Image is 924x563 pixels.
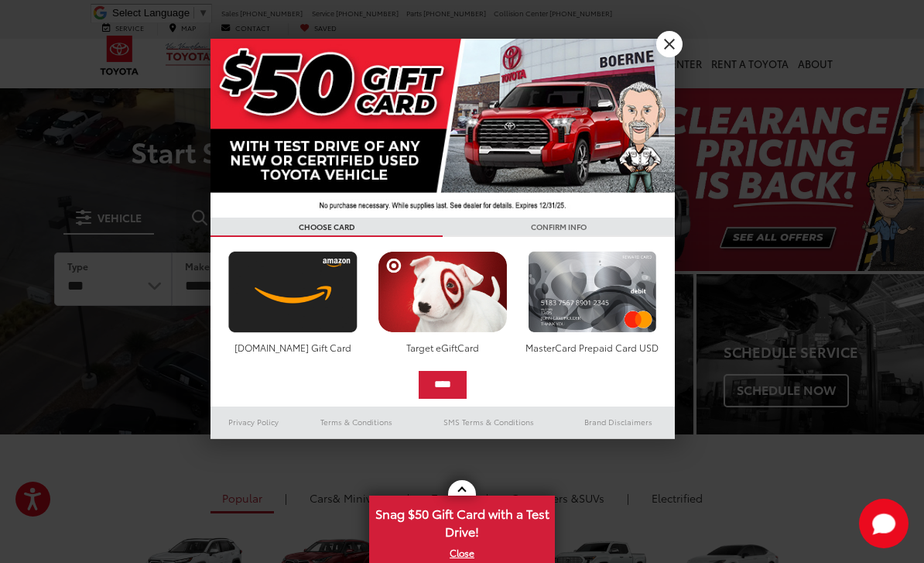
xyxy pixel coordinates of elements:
[374,251,511,333] img: targetcard.png
[524,341,661,354] div: MasterCard Prepaid Card USD
[371,497,553,544] span: Snag $50 Gift Card with a Test Drive!
[562,413,675,431] a: Brand Disclaimers
[859,499,909,548] svg: Start Chat
[443,218,675,237] h3: CONFIRM INFO
[224,251,361,333] img: amazoncard.png
[224,341,361,354] div: [DOMAIN_NAME] Gift Card
[210,39,675,218] img: 42635_top_851395.jpg
[416,413,562,431] a: SMS Terms & Conditions
[210,413,297,431] a: Privacy Policy
[524,251,661,333] img: mastercard.png
[210,218,443,237] h3: CHOOSE CARD
[297,413,416,431] a: Terms & Conditions
[859,499,909,548] button: Toggle Chat Window
[374,341,511,354] div: Target eGiftCard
